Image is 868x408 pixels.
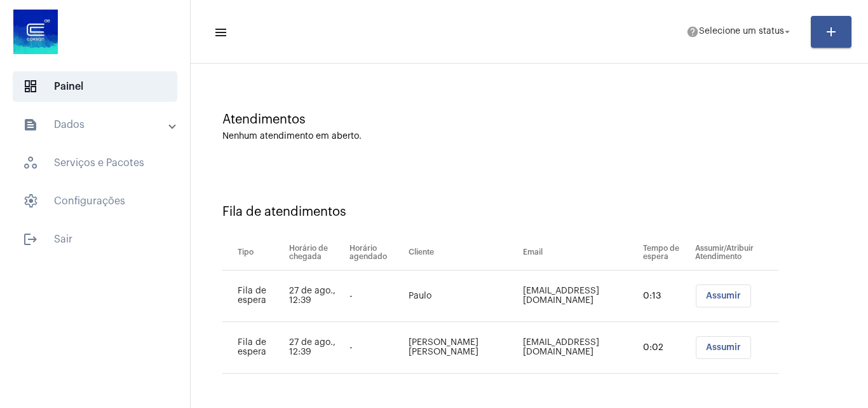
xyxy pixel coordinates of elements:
[520,235,640,271] th: Email
[640,235,692,271] th: Tempo de espera
[824,24,839,39] mat-icon: add
[699,27,784,36] span: Selecione um status
[23,193,38,209] span: sidenav icon
[222,235,286,271] th: Tipo
[23,155,38,171] span: sidenav icon
[346,322,405,374] td: -
[8,109,190,140] mat-expansion-panel-header: sidenav iconDados
[13,71,177,102] span: Painel
[23,79,38,94] span: sidenav icon
[520,271,640,322] td: [EMAIL_ADDRESS][DOMAIN_NAME]
[286,235,346,271] th: Horário de chegada
[696,285,751,307] button: Assumir
[214,25,226,40] mat-icon: sidenav icon
[13,224,177,255] span: Sair
[405,271,520,322] td: Paulo
[695,285,779,307] mat-chip-list: selection
[286,271,346,322] td: 27 de ago., 12:39
[640,271,692,322] td: 0:13
[686,25,699,38] mat-icon: help
[692,235,779,271] th: Assumir/Atribuir Atendimento
[222,271,286,322] td: Fila de espera
[23,232,38,247] mat-icon: sidenav icon
[13,186,177,216] span: Configurações
[706,292,741,300] span: Assumir
[346,271,405,322] td: -
[679,19,801,45] button: Selecione um status
[640,322,692,374] td: 0:02
[10,6,61,57] img: d4669ae0-8c07-2337-4f67-34b0df7f5ae4.jpeg
[782,26,793,38] mat-icon: arrow_drop_down
[286,322,346,374] td: 27 de ago., 12:39
[405,235,520,271] th: Cliente
[222,205,836,219] div: Fila de atendimentos
[346,235,405,271] th: Horário agendado
[23,117,38,132] mat-icon: sidenav icon
[222,322,286,374] td: Fila de espera
[696,336,751,359] button: Assumir
[13,148,177,178] span: Serviços e Pacotes
[23,117,170,132] mat-panel-title: Dados
[222,113,836,127] div: Atendimentos
[520,322,640,374] td: [EMAIL_ADDRESS][DOMAIN_NAME]
[695,336,779,359] mat-chip-list: selection
[222,132,836,141] div: Nenhum atendimento em aberto.
[706,343,741,352] span: Assumir
[405,322,520,374] td: [PERSON_NAME] [PERSON_NAME]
